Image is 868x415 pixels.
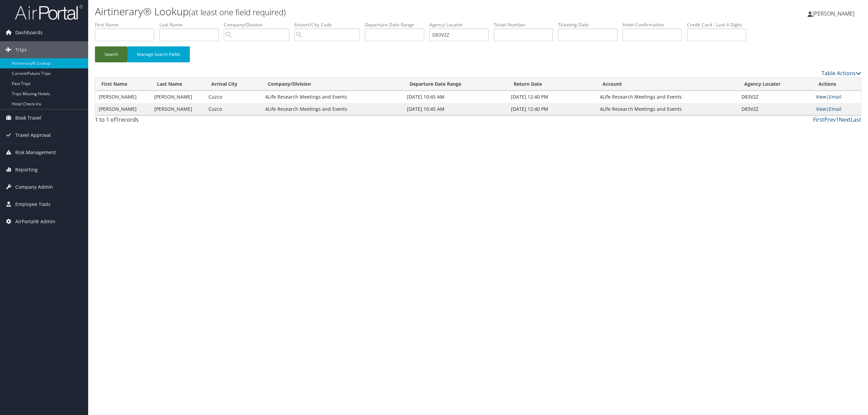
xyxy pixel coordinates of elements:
td: | [812,91,861,103]
td: [DATE] 10:45 AM [403,91,508,103]
td: | [812,103,861,115]
th: Actions [812,78,861,91]
img: airportal-logo.png [15,4,83,20]
span: Travel Approval [15,127,51,144]
small: (at least one field required) [189,6,286,18]
td: 4Life Research Meetings and Events [262,103,404,115]
th: Return Date: activate to sort column ascending [508,78,596,91]
label: Departure Date Range [365,21,429,28]
span: Trips [15,41,27,58]
td: [PERSON_NAME] [151,91,205,103]
td: [DATE] 10:45 AM [403,103,508,115]
label: Airport/City Code [294,21,365,28]
a: 1 [836,116,839,123]
th: Account: activate to sort column ascending [596,78,738,91]
button: Manage Search Fields [127,46,190,62]
td: 4Life Research Meetings and Events [262,91,404,103]
td: 4Life Research Meetings and Events [596,103,738,115]
h1: Airtinerary® Lookup [95,4,606,19]
label: Credit Card - Last 4 Digits [687,21,751,28]
div: 1 to 1 of records [95,116,279,127]
td: [PERSON_NAME] [95,91,151,103]
span: [PERSON_NAME] [812,10,854,17]
a: Table Actions [822,69,861,77]
td: D83V2Z [738,91,812,103]
label: Ticketing Date [558,21,623,28]
td: [DATE] 12:40 PM [508,103,596,115]
th: First Name: activate to sort column ascending [95,78,151,91]
a: View [816,94,826,100]
td: D83V2Z [738,103,812,115]
span: 1 [116,116,119,123]
span: Reporting [15,161,38,178]
a: Email [829,106,842,112]
span: AirPortal® Admin [15,213,55,230]
span: Company Admin [15,179,53,195]
span: Risk Management [15,144,56,161]
label: Ticket Number [494,21,558,28]
a: First [813,116,824,123]
span: Dashboards [15,24,43,41]
th: Company/Division [262,78,404,91]
td: [PERSON_NAME] [95,103,151,115]
td: [PERSON_NAME] [151,103,205,115]
button: Search [95,46,127,62]
th: Last Name: activate to sort column ascending [151,78,205,91]
a: Email [829,94,842,100]
a: Last [851,116,861,123]
a: [PERSON_NAME] [808,3,861,24]
span: Book Travel [15,109,41,126]
a: Prev [824,116,836,123]
label: Last Name [159,21,224,28]
td: [DATE] 12:40 PM [508,91,596,103]
td: Cuzco [205,91,261,103]
th: Agency Locator: activate to sort column ascending [738,78,812,91]
a: Next [839,116,851,123]
label: First Name [95,21,159,28]
td: Cuzco [205,103,261,115]
th: Departure Date Range: activate to sort column descending [403,78,508,91]
label: Company/Division [224,21,294,28]
th: Arrival City: activate to sort column ascending [205,78,261,91]
a: View [816,106,826,112]
label: Agency Locator [429,21,494,28]
span: Employee Tools [15,196,51,213]
td: 4Life Research Meetings and Events [596,91,738,103]
label: Hotel Confirmation [623,21,687,28]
